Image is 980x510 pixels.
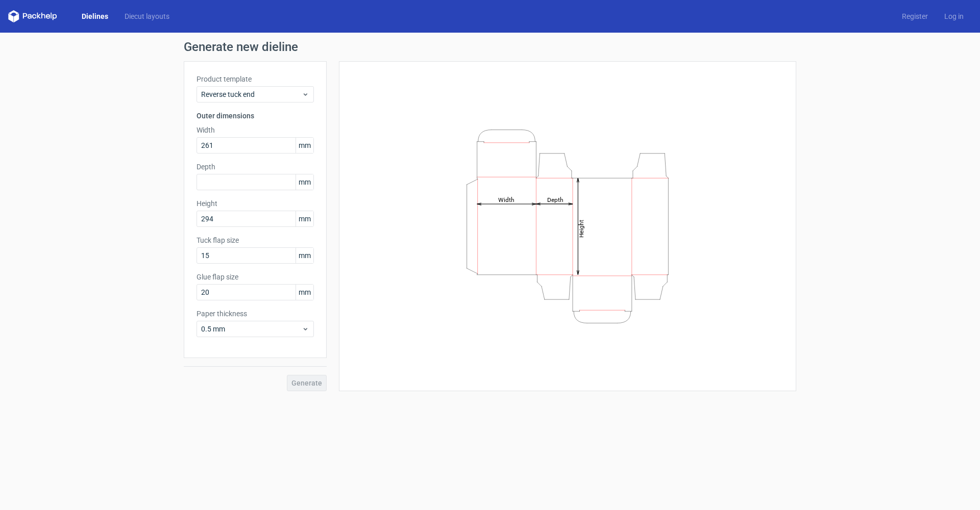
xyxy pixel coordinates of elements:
label: Width [197,125,314,135]
label: Product template [197,74,314,84]
label: Paper thickness [197,309,314,319]
h1: Generate new dieline [184,41,796,53]
span: mm [296,138,313,153]
h3: Outer dimensions [197,111,314,121]
span: mm [296,211,313,226]
a: Log in [936,11,972,21]
tspan: Height [578,219,585,237]
span: mm [296,248,313,263]
a: Diecut layouts [116,11,178,21]
a: Register [894,11,936,21]
span: mm [296,285,313,300]
a: Dielines [73,11,116,21]
label: Depth [197,162,314,172]
span: 0.5 mm [201,324,302,334]
tspan: Depth [547,196,563,203]
span: mm [296,174,313,190]
span: Reverse tuck end [201,89,302,99]
label: Glue flap size [197,272,314,282]
label: Height [197,198,314,209]
label: Tuck flap size [197,235,314,245]
tspan: Width [498,196,514,203]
